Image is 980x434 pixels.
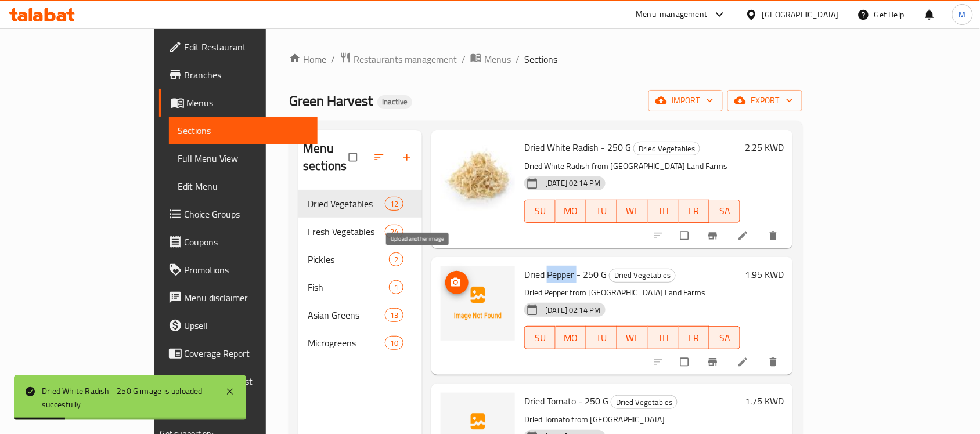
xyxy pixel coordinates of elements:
a: Promotions [159,256,318,284]
span: Grocery Checklist [185,374,309,388]
div: Microgreens10 [298,329,422,357]
a: Full Menu View [169,144,318,172]
li: / [516,52,520,66]
button: upload picture [445,271,469,294]
span: import [658,93,714,108]
span: Fish [308,280,389,294]
button: TU [586,200,617,223]
a: Coupons [159,228,318,256]
span: Microgreens [308,336,385,350]
span: Choice Groups [185,207,309,221]
a: Edit Restaurant [159,33,318,61]
span: 2 [390,254,403,265]
span: 12 [385,198,403,209]
h2: Menu sections [303,140,349,175]
div: items [389,280,403,294]
span: SU [529,202,551,219]
a: Edit Menu [169,172,318,200]
span: Dried Vegetables [611,396,677,409]
span: Select to update [673,351,698,373]
span: Asian Greens [308,308,385,322]
button: Branch-specific-item [700,349,728,375]
span: Dried Vegetables [610,269,675,282]
button: export [727,90,802,111]
button: TH [648,200,679,223]
span: Coverage Report [185,346,309,360]
div: Fresh Vegetables24 [298,218,422,245]
div: Dried Vegetables [633,142,700,155]
span: Sections [524,52,557,66]
div: Dried White Radish - 250 G image is uploaded succesfully [42,385,214,411]
span: SU [529,330,551,346]
span: FR [683,330,705,346]
span: M [959,8,966,21]
a: Menu disclaimer [159,284,318,312]
img: Dried White Radish - 250 G [441,139,515,214]
li: / [331,52,335,66]
p: Dried Tomato from [GEOGRAPHIC_DATA] [524,413,740,427]
span: MO [560,202,582,219]
span: Dried Tomato - 250 G [524,392,608,410]
div: Asian Greens13 [298,301,422,329]
button: SU [524,200,556,223]
a: Grocery Checklist [159,367,318,395]
span: Branches [185,68,309,82]
div: items [385,308,403,322]
div: Inactive [377,95,412,109]
span: Dried White Radish - 250 G [524,139,631,156]
button: MO [556,200,586,223]
span: TU [591,330,613,346]
p: Dried Pepper from [GEOGRAPHIC_DATA] Land Farms [524,285,740,300]
button: TU [586,326,617,349]
nav: Menu sections [298,185,422,361]
span: Coupons [185,235,309,249]
div: [GEOGRAPHIC_DATA] [762,8,839,21]
div: Menu-management [636,8,708,21]
button: MO [556,326,586,349]
span: Menu disclaimer [185,291,309,305]
a: Coverage Report [159,339,318,367]
span: Select to update [673,225,698,247]
nav: breadcrumb [289,52,802,67]
span: 1 [390,282,403,293]
span: Dried Pepper - 250 G [524,266,607,283]
a: Restaurants management [340,52,457,67]
a: Menus [159,89,318,117]
div: items [385,336,403,350]
span: Sort sections [366,144,394,170]
a: Upsell [159,312,318,339]
a: Branches [159,61,318,89]
button: TH [648,326,679,349]
div: Dried Vegetables [611,395,678,409]
h6: 1.95 KWD [745,266,784,283]
button: FR [679,200,709,223]
a: Edit menu item [737,356,751,368]
div: Pickles2 [298,245,422,273]
span: [DATE] 02:14 PM [541,305,605,316]
span: Fresh Vegetables [308,225,385,238]
span: TH [653,330,674,346]
span: Promotions [185,263,309,277]
img: Dried Pepper - 250 G [441,266,515,341]
span: 24 [385,226,403,237]
span: TH [653,202,674,219]
div: Dried Vegetables [308,197,385,211]
span: Menus [484,52,511,66]
a: Menus [470,52,511,67]
span: Upsell [185,319,309,332]
span: Pickles [308,252,389,266]
div: Fish1 [298,273,422,301]
span: Inactive [377,97,412,107]
span: Full Menu View [178,151,309,165]
h6: 2.25 KWD [745,139,784,155]
button: delete [761,223,788,248]
span: 10 [385,338,403,349]
span: MO [560,330,582,346]
p: Dried White Radish from [GEOGRAPHIC_DATA] Land Farms [524,159,740,173]
span: 13 [385,310,403,321]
